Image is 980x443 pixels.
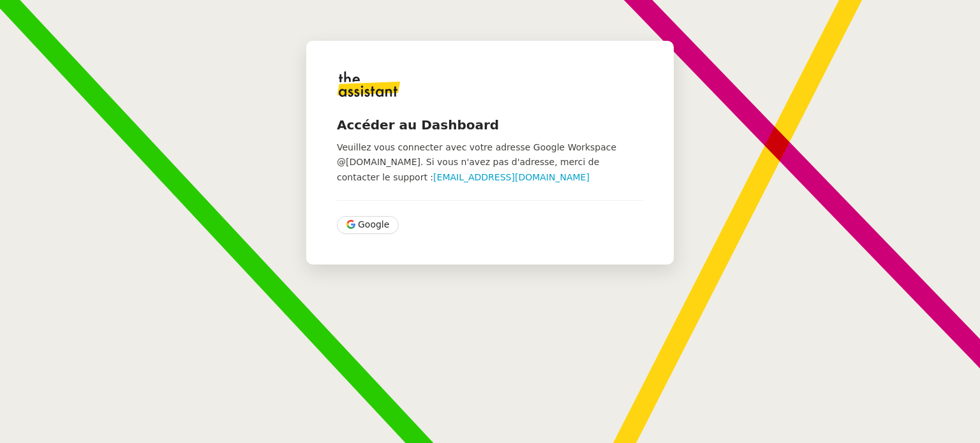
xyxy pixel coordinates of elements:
img: logo [337,71,401,97]
span: Google [358,217,389,232]
span: Veuillez vous connecter avec votre adresse Google Workspace @[DOMAIN_NAME]. Si vous n'avez pas d'... [337,142,616,182]
a: [EMAIL_ADDRESS][DOMAIN_NAME] [433,172,590,182]
h4: Accéder au Dashboard [337,116,643,134]
button: Google [337,216,399,234]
